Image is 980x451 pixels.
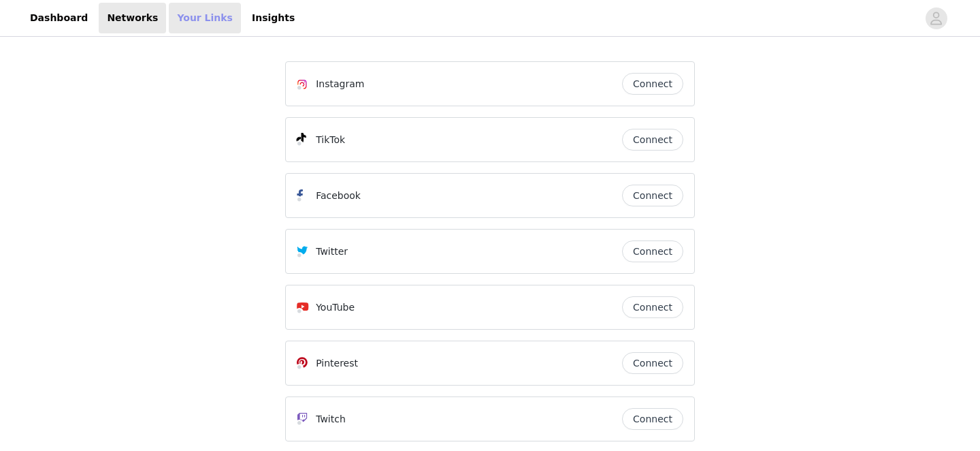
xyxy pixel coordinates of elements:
[622,129,683,151] button: Connect
[930,7,943,29] div: avatar
[316,245,348,259] p: Twitter
[316,77,364,91] p: Instagram
[297,79,308,90] img: Instagram Icon
[622,185,683,206] button: Connect
[316,133,345,147] p: TikTok
[22,3,96,33] a: Dashboard
[99,3,166,33] a: Networks
[622,408,683,430] button: Connect
[316,189,361,203] p: Facebook
[169,3,241,33] a: Your Links
[316,356,358,371] p: Pinterest
[622,240,683,262] button: Connect
[244,3,303,33] a: Insights
[622,73,683,95] button: Connect
[316,300,355,315] p: YouTube
[622,296,683,318] button: Connect
[622,352,683,374] button: Connect
[316,412,346,426] p: Twitch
